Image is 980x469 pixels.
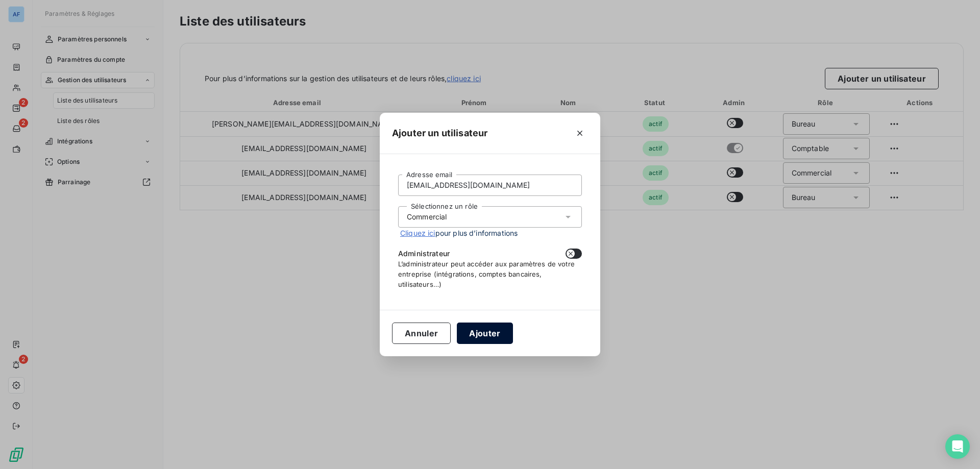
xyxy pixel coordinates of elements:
[392,323,451,344] button: Annuler
[945,434,970,459] div: Open Intercom Messenger
[398,175,582,196] input: placeholder
[407,212,447,222] div: Commercial
[400,229,435,237] a: Cliquez ici
[457,323,512,344] button: Ajouter
[398,260,575,288] span: L’administrateur peut accéder aux paramètres de votre entreprise (intégrations, comptes bancaires...
[400,228,518,238] span: pour plus d’informations
[392,126,487,140] h5: Ajouter un utilisateur
[398,249,450,259] span: Administrateur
